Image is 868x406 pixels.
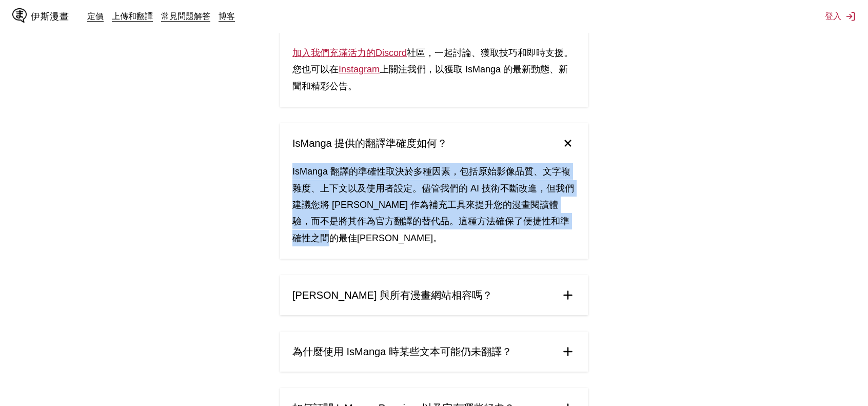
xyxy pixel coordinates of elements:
[87,11,104,21] a: 定價
[292,48,407,58] font: 加入我們充滿活力的Discord
[825,11,856,22] button: 登入
[12,8,27,23] img: IsManga 標誌
[292,64,568,91] font: 上關注我們，以獲取 IsManga 的最新動態、新聞和精彩公告。
[280,275,588,315] summary: [PERSON_NAME] 與所有漫畫網站相容嗎？
[825,11,841,21] font: 登入
[557,14,579,35] img: 加
[161,11,210,21] a: 常見問題解答
[292,166,574,243] font: IsManga 翻譯的準確性取決於多種因素，包括原始影像品質、文字複雜度、上下文以及使用者設定。儘管我們的 AI 技術不斷改進，但我們建議您將 [PERSON_NAME] 作為補充工具來提升您的...
[292,289,492,301] font: [PERSON_NAME] 與所有漫畫網站相容嗎？
[560,287,576,303] img: 加
[292,346,512,357] font: 為什麼使用 IsManga 時某些文本可能仍未翻譯？
[845,11,856,22] img: 登出
[407,48,435,58] font: 社區，
[280,123,588,163] summary: IsManga 提供的翻譯準確度如何？
[12,8,87,25] a: IsManga 標誌伊斯漫畫
[292,138,447,149] font: IsManga 提供的翻譯準確度如何？
[339,64,380,74] a: Instagram
[112,11,153,21] a: 上傳和翻譯
[31,11,69,21] font: 伊斯漫畫
[219,11,235,21] a: 博客
[560,344,576,359] img: 加
[557,132,579,154] img: 加
[292,48,407,58] a: 不和諧
[280,332,588,372] summary: 為什麼使用 IsManga 時某些文本可能仍未翻譯？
